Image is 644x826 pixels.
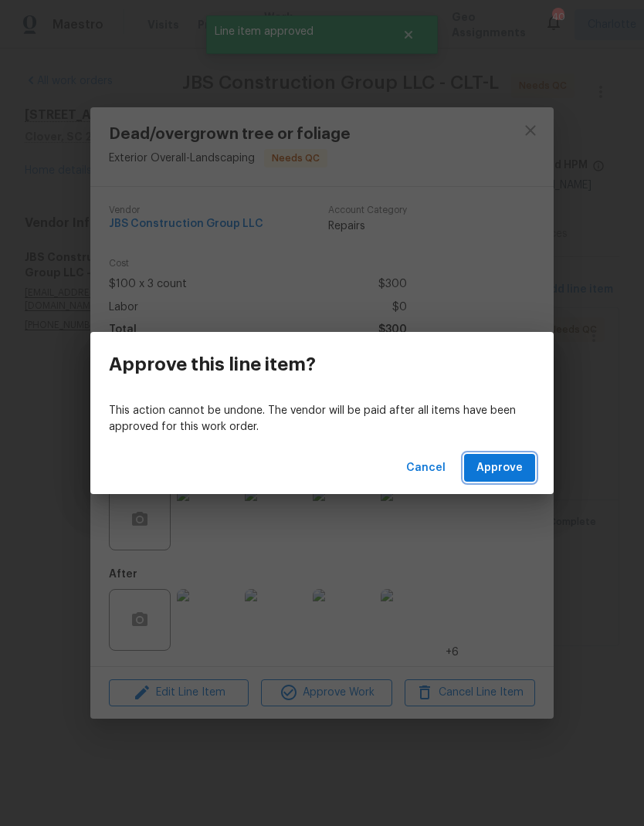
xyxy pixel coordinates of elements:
[400,454,452,482] button: Cancel
[406,459,446,478] span: Cancel
[109,403,535,435] p: This action cannot be undone. The vendor will be paid after all items have been approved for this...
[109,354,316,375] h3: Approve this line item?
[476,459,523,478] span: Approve
[464,454,535,482] button: Approve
